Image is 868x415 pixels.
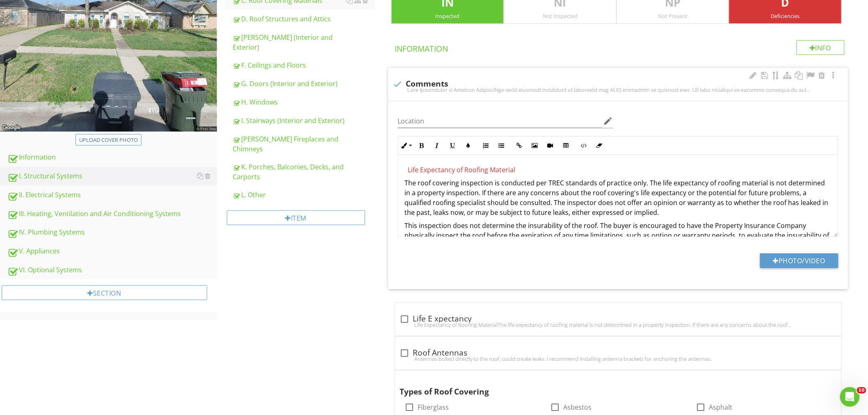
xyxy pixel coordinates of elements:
button: Code View [576,138,592,153]
button: Clear Formatting [592,138,607,153]
p: This inspection does not determine the insurability of the roof. The buyer is encouraged to have ... [405,221,831,250]
div: D. Roof Structures and Attics [233,14,375,24]
div: Lore Ipsumdolor si Ametcon AdipisciNge sedd eiusmodt incididunt ut laboreetd mag ALIQ enimadmin v... [393,87,843,93]
iframe: Intercom live chat [840,387,860,407]
div: II. Electrical Systems [7,190,217,201]
button: Bold (Ctrl+B) [414,138,429,153]
div: K. Porches, Balconies, Decks, and Carports [233,162,375,182]
span: Life Expectancy of Roofing Material [408,165,516,174]
button: Insert Image (Ctrl+P) [527,138,543,153]
p: The roof covering inspection is conducted per TREC standards of practice only. The life expectanc... [405,178,831,217]
button: Upload cover photo [75,134,142,146]
i: edit [603,116,613,126]
div: Section [2,285,207,300]
button: Insert Link (Ctrl+K) [512,138,527,153]
button: Italic (Ctrl+I) [429,138,445,153]
div: Life Expectancy of Roofing MaterialThe life expectancy of roofing material is not determined in a... [400,322,836,328]
div: Item [227,210,365,225]
button: Unordered List [494,138,509,153]
div: IV. Plumbing Systems [7,227,217,238]
div: [PERSON_NAME] Fireplaces and Chimneys [233,134,375,154]
div: H. Windows [233,97,375,107]
div: Not Present [617,13,729,19]
button: Inline Style [398,138,414,153]
button: Ordered List [478,138,494,153]
div: Not Inspected [504,13,616,19]
div: F. Ceilings and Floors [233,60,375,70]
button: Underline (Ctrl+U) [445,138,461,153]
div: Information [7,152,217,163]
div: [PERSON_NAME] (Interior and Exterior) [233,32,375,52]
div: I. Stairways (Interior and Exterior) [233,116,375,125]
label: Asbestos [564,403,592,411]
div: L. Other [233,190,375,200]
h4: Information [395,40,845,54]
div: Inspected [392,13,504,19]
div: Antennas bolted directly to the roof, could create leaks. I recommend installing antenna brackets... [400,356,836,362]
label: Fiberglass [418,403,449,411]
div: Info [797,40,845,55]
div: III. Heating, Ventilation and Air Conditioning Systems [7,209,217,219]
button: Colors [461,138,476,153]
button: Photo/Video [760,253,838,268]
div: Types of Roof Covering [400,374,815,398]
span: 10 [857,387,866,394]
input: Location [398,114,602,128]
label: Asphalt [709,403,732,411]
div: Upload cover photo [79,136,138,144]
div: Deficiencies [729,13,841,19]
div: I. Structural Systems [7,171,217,182]
button: Insert Table [558,138,574,153]
div: V. Appliances [7,246,217,257]
div: VI. Optional Systems [7,265,217,276]
button: Insert Video [543,138,558,153]
div: G. Doors (Interior and Exterior) [233,79,375,89]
